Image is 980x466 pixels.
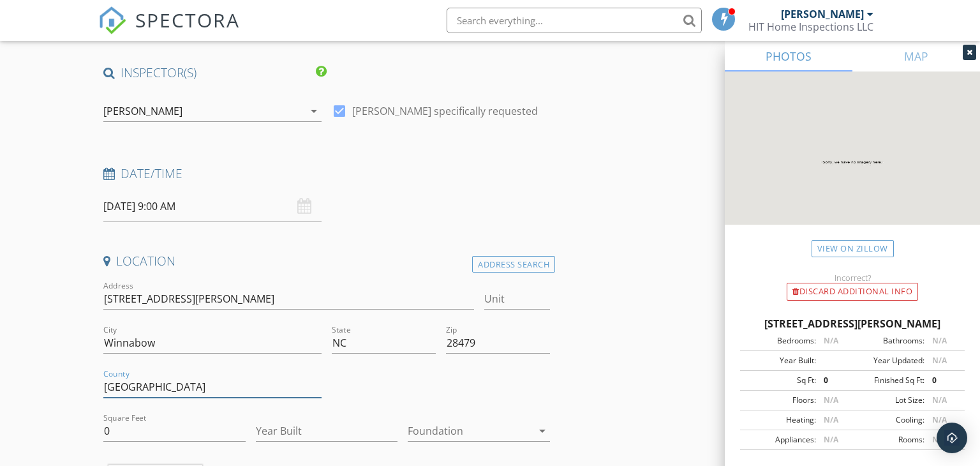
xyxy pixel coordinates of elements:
div: Discard Additional info [787,283,918,301]
span: N/A [824,434,838,445]
img: streetview [725,71,980,255]
input: Search everything... [447,8,702,33]
div: Cooling: [852,414,924,426]
div: 0 [924,375,961,386]
input: Select date [103,191,322,222]
div: [STREET_ADDRESS][PERSON_NAME] [740,316,965,331]
a: MAP [852,41,980,71]
div: Year Built: [744,355,816,366]
i: arrow_drop_down [535,423,550,439]
span: SPECTORA [135,6,240,33]
div: Bedrooms: [744,335,816,347]
div: HIT Home Inspections LLC [748,20,873,33]
span: N/A [932,335,947,346]
a: SPECTORA [98,17,240,44]
span: N/A [824,414,838,425]
a: View on Zillow [812,240,894,257]
div: Year Updated: [852,355,924,366]
div: Lot Size: [852,395,924,406]
div: Sq Ft: [744,375,816,386]
div: Floors: [744,395,816,406]
div: Appliances: [744,434,816,446]
span: N/A [824,335,838,346]
div: Heating: [744,414,816,426]
div: Incorrect? [725,273,980,283]
span: N/A [824,395,838,405]
h4: Date/Time [103,165,551,182]
span: N/A [932,355,947,366]
label: [PERSON_NAME] specifically requested [352,105,538,117]
span: N/A [932,395,947,405]
div: Open Intercom Messenger [937,423,967,453]
div: Address Search [472,256,555,273]
div: [PERSON_NAME] [781,8,864,20]
img: The Best Home Inspection Software - Spectora [98,6,126,34]
h4: INSPECTOR(S) [103,64,327,81]
div: Bathrooms: [852,335,924,347]
a: PHOTOS [725,41,852,71]
div: [PERSON_NAME] [103,105,182,117]
span: N/A [932,414,947,425]
div: Rooms: [852,434,924,446]
div: Finished Sq Ft: [852,375,924,386]
div: 0 [816,375,852,386]
h4: Location [103,253,551,269]
i: arrow_drop_down [306,103,322,119]
span: N/A [932,434,947,445]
